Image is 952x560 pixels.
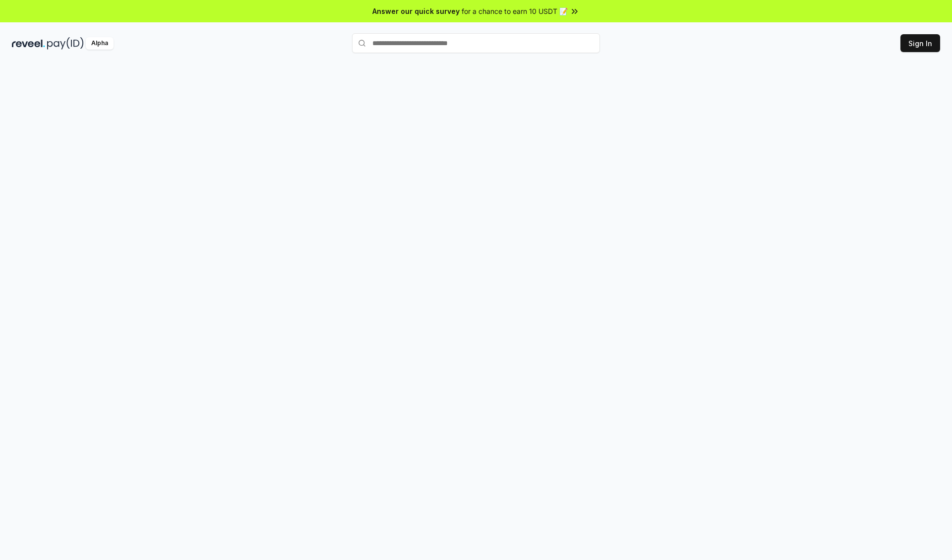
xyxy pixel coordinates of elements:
img: pay_id [47,37,84,50]
div: Alpha [86,37,114,50]
img: reveel_dark [12,37,45,50]
span: Answer our quick survey [372,6,460,16]
span: for a chance to earn 10 USDT 📝 [462,6,568,16]
button: Sign In [900,34,940,52]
